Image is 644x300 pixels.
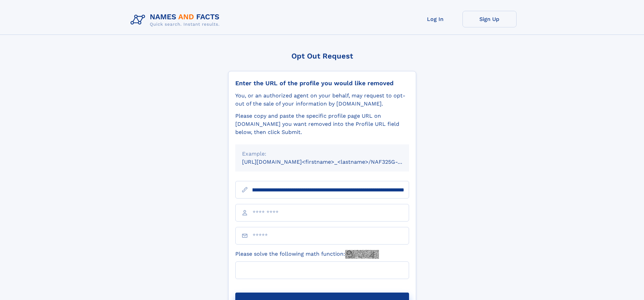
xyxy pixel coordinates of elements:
[462,11,517,27] a: Sign Up
[235,112,409,136] div: Please copy and paste the specific profile page URL on [DOMAIN_NAME] you want removed into the Pr...
[242,150,402,158] div: Example:
[235,250,379,259] label: Please solve the following math function:
[228,52,416,60] div: Opt Out Request
[235,79,409,87] div: Enter the URL of the profile you would like removed
[408,11,462,27] a: Log In
[128,11,225,29] img: Logo Names and Facts
[242,159,422,165] small: [URL][DOMAIN_NAME]<firstname>_<lastname>/NAF325G-xxxxxxxx
[235,92,409,108] div: You, or an authorized agent on your behalf, may request to opt-out of the sale of your informatio...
